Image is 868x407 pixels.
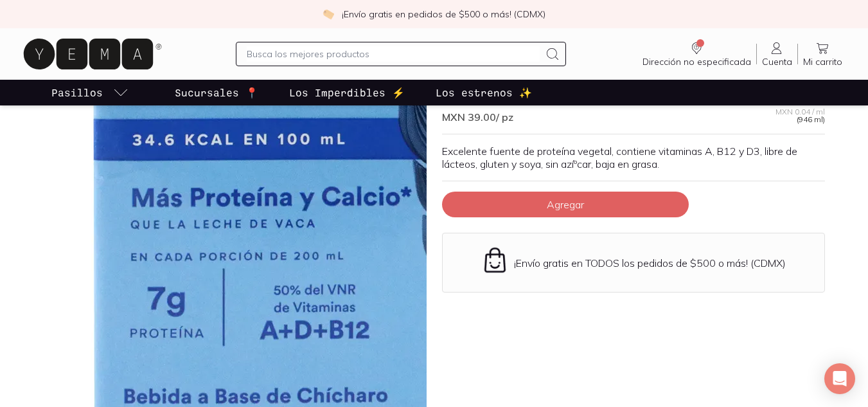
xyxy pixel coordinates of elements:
[289,85,405,100] p: Los Imperdibles ⚡️
[247,46,540,62] input: Busca los mejores productos
[49,80,131,105] a: pasillo-todos-link
[481,246,509,274] img: Envío
[642,56,751,68] span: Dirección no especificada
[436,85,532,100] p: Los estrenos ✨
[797,116,825,123] span: (946 ml)
[757,41,797,68] a: Cuenta
[342,8,545,21] p: ¡Envío gratis en pedidos de $500 o más! (CDMX)
[824,363,855,394] div: Open Intercom Messenger
[442,192,689,217] button: Agregar
[323,8,334,20] img: check
[514,257,786,269] p: ¡Envío gratis en TODOS los pedidos de $500 o más! (CDMX)
[172,80,261,105] a: Sucursales 📍
[637,41,756,68] a: Dirección no especificada
[287,80,407,105] a: Los Imperdibles ⚡️
[803,56,842,68] span: Mi carrito
[762,56,792,68] span: Cuenta
[433,80,535,105] a: Los estrenos ✨
[442,145,825,170] p: Excelente fuente de proteí­na vegetal, contiene vitaminas A, B12 y D3, libre de lácteos, gluten y...
[775,108,825,116] span: MXN 0.04 / ml
[442,111,513,123] span: MXN 39.00 / pz
[175,85,258,100] p: Sucursales 📍
[51,85,103,100] p: Pasillos
[798,41,847,68] a: Mi carrito
[547,198,584,211] span: Agregar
